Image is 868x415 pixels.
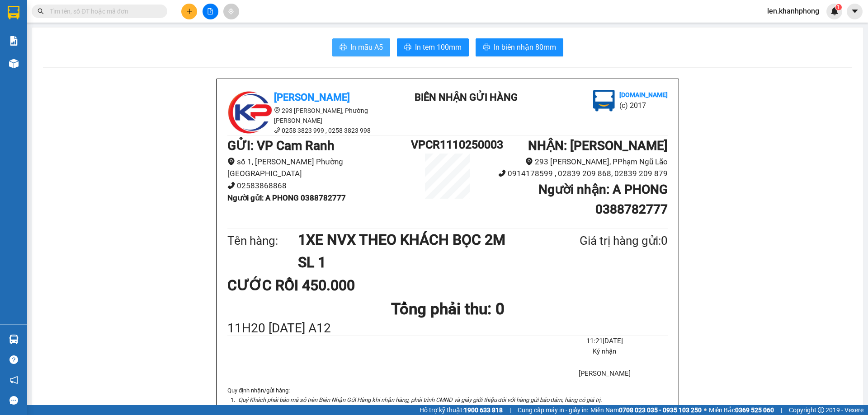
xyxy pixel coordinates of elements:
strong: 0708 023 035 - 0935 103 250 [619,406,702,414]
img: icon-new-feature [830,7,839,15]
span: copyright [818,407,824,413]
span: message [9,396,18,405]
span: len.khanhphong [760,5,826,17]
img: logo.jpg [11,11,57,56]
b: [DOMAIN_NAME] [76,34,124,42]
button: file-add [203,4,218,19]
span: | [781,405,782,415]
span: environment [227,158,235,165]
i: Quý Khách phải báo mã số trên Biên Nhận Gửi Hàng khi nhận hàng, phải trình CMND và giấy giới thiệ... [238,396,602,403]
li: 293 [PERSON_NAME], Phường [PERSON_NAME] [227,106,390,126]
span: phone [274,127,280,133]
li: 0914178599 , 02839 209 868, 02839 209 879 [484,168,668,180]
span: caret-down [851,7,859,15]
span: plus [186,8,193,14]
span: In biên nhận 80mm [494,42,556,53]
span: Miền Bắc [709,405,774,415]
img: logo-vxr [8,6,19,19]
span: search [38,8,44,14]
h1: SL 1 [298,251,536,274]
li: (c) 2017 [619,100,668,111]
img: logo.jpg [98,11,120,33]
span: 1 [837,4,840,10]
span: Hỗ trợ kỹ thuật: [420,405,503,415]
span: file-add [207,8,213,14]
button: aim [223,4,239,19]
li: 293 [PERSON_NAME], PPhạm Ngũ Lão [484,156,668,168]
div: CƯỚC RỒI 450.000 [227,274,373,297]
button: caret-down [847,4,863,19]
span: In tem 100mm [415,42,462,53]
b: GỬI : VP Cam Ranh [227,138,335,153]
b: NHẬN : [PERSON_NAME] [528,138,668,153]
b: [PERSON_NAME] [274,92,350,103]
strong: 0369 525 060 [735,406,774,414]
h1: 1XE NVX THEO KHÁCH BỌC 2M [298,228,536,251]
b: Người nhận : A PHONG 0388782777 [538,182,668,217]
span: | [509,405,511,415]
button: printerIn biên nhận 80mm [476,38,563,56]
h1: Tổng phải thu: 0 [227,297,668,322]
strong: 1900 633 818 [464,406,503,414]
img: logo.jpg [593,90,615,112]
b: Người gửi : A PHONG 0388782777 [227,193,346,202]
b: BIÊN NHẬN GỬI HÀNG [58,13,87,71]
b: BIÊN NHẬN GỬI HÀNG [415,92,518,103]
h1: VPCR1110250003 [411,136,484,154]
li: 02583868868 [227,180,411,192]
img: warehouse-icon [9,335,19,344]
div: Giá trị hàng gửi: 0 [536,232,668,250]
li: 0258 3823 999 , 0258 3823 998 [227,126,390,135]
li: số 1, [PERSON_NAME] Phường [GEOGRAPHIC_DATA] [227,156,411,180]
button: printerIn tem 100mm [397,38,469,56]
img: logo.jpg [227,90,273,135]
b: [DOMAIN_NAME] [619,91,668,98]
button: printerIn mẫu A5 [332,38,390,56]
div: 11H20 [DATE] A12 [227,322,668,336]
span: question-circle [9,355,18,364]
span: Miền Nam [590,405,702,415]
img: solution-icon [9,36,19,46]
span: environment [274,107,280,113]
span: notification [9,376,18,384]
b: [PERSON_NAME] [11,58,51,101]
div: Tên hàng: [227,232,298,250]
li: 11:21[DATE] [542,336,668,347]
span: phone [227,182,235,189]
span: environment [525,158,533,165]
li: [PERSON_NAME] [542,368,668,379]
span: In mẫu A5 [350,42,383,53]
span: printer [404,43,411,52]
span: aim [228,8,234,14]
button: plus [181,4,197,19]
li: (c) 2017 [76,43,124,54]
li: Ký nhận [542,346,668,357]
span: printer [340,43,347,52]
span: phone [498,169,506,177]
span: Cung cấp máy in - giấy in: [518,405,588,415]
span: ⚪️ [704,408,707,412]
input: Tìm tên, số ĐT hoặc mã đơn [50,6,156,16]
img: warehouse-icon [9,59,19,68]
span: printer [483,43,490,52]
sup: 1 [835,4,842,10]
